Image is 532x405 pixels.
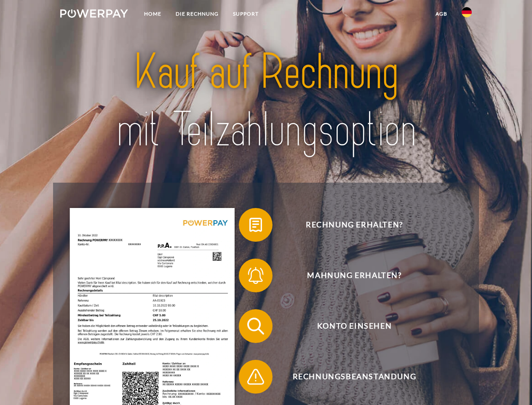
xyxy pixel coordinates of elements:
span: Konto einsehen [251,309,457,343]
a: SUPPORT [226,6,266,22]
button: Rechnung erhalten? [239,208,458,242]
img: logo-powerpay-white.svg [60,9,128,18]
span: Rechnung erhalten? [251,208,457,242]
a: DIE RECHNUNG [168,6,226,22]
span: Mahnung erhalten? [251,259,457,292]
button: Mahnung erhalten? [239,259,458,292]
img: qb_warning.svg [245,366,266,387]
img: de [462,7,472,17]
button: Konto einsehen [239,309,458,343]
img: qb_search.svg [245,316,266,337]
span: Rechnungsbeanstandung [251,360,457,394]
img: qb_bill.svg [245,214,266,235]
img: title-powerpay_de.svg [80,40,452,162]
a: Home [137,6,168,22]
img: qb_bell.svg [245,265,266,286]
button: Rechnungsbeanstandung [239,360,458,394]
a: agb [428,6,454,22]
